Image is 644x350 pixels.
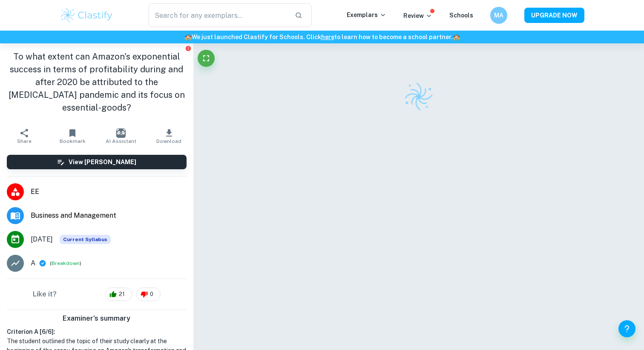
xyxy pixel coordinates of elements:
[17,138,32,144] span: Share
[2,32,642,42] h6: We just launched Clastify for Schools. Click to learn how to become a school partner.
[524,8,584,23] button: UPGRADE NOW
[136,287,161,301] div: 0
[149,3,288,27] input: Search for any exemplars...
[185,45,192,51] button: Report issue
[33,289,57,299] h6: Like it?
[490,7,507,24] button: MA
[48,124,96,148] button: Bookmark
[453,34,460,40] span: 🏫
[116,128,126,138] img: AI Assistant
[52,259,80,267] button: Breakdown
[105,287,132,301] div: 21
[321,34,334,40] a: here
[145,290,158,299] span: 0
[494,11,504,20] h6: MA
[60,7,114,24] img: Clastify logo
[198,50,215,67] button: Fullscreen
[7,327,187,336] h6: Criterion A [ 6 / 6 ]:
[114,290,129,299] span: 21
[60,235,111,244] span: Current Syllabus
[106,138,136,144] span: AI Assistant
[145,124,193,148] button: Download
[31,211,187,221] span: Business and Management
[31,258,35,268] p: A
[401,80,436,114] img: Clastify logo
[403,11,432,20] p: Review
[449,12,473,19] a: Schools
[7,155,187,169] button: View [PERSON_NAME]
[31,187,187,197] span: EE
[97,124,145,148] button: AI Assistant
[618,320,635,337] button: Help and Feedback
[184,34,192,40] span: 🏫
[60,138,86,144] span: Bookmark
[50,259,81,267] span: ( )
[347,10,386,20] p: Exemplars
[3,313,190,324] h6: Examiner's summary
[31,234,53,245] span: [DATE]
[60,235,111,244] div: This exemplar is based on the current syllabus. Feel free to refer to it for inspiration/ideas wh...
[7,50,187,114] h1: To what extent can Amazon's exponential success in terms of profitability during and after 2020 b...
[156,138,181,144] span: Download
[69,157,136,167] h6: View [PERSON_NAME]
